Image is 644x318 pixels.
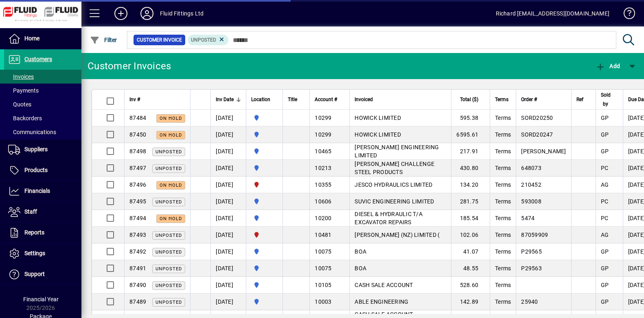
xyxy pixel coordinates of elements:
span: Account # [315,95,337,104]
a: Communications [4,125,81,139]
span: HOWICK LIMITED [355,115,401,121]
button: Filter [88,33,119,47]
span: 10075 [315,265,331,272]
span: On hold [160,132,182,138]
td: 6595.61 [451,126,490,143]
a: Invoices [4,70,81,84]
span: 10355 [315,181,331,188]
div: Account # [315,95,344,104]
span: 87494 [129,215,146,221]
span: On hold [160,216,182,221]
span: Home [24,35,39,42]
span: Terms [495,131,511,138]
td: 142.89 [451,294,490,310]
span: BOA [355,265,366,272]
td: [DATE] [210,243,246,260]
span: Unposted [156,149,182,155]
span: 25940 [521,298,538,305]
span: Ref [576,95,583,104]
a: Suppliers [4,139,81,160]
span: AUCKLAND [251,280,278,289]
span: Unposted [156,250,182,255]
td: [DATE] [210,193,246,210]
td: [DATE] [210,126,246,143]
div: Sold by [601,91,618,108]
span: Financial Year [23,296,59,303]
td: [DATE] [210,277,246,294]
span: AUCKLAND [251,113,278,122]
span: 87491 [129,265,146,272]
span: Staff [24,208,37,215]
div: Invoiced [355,95,446,104]
span: 87495 [129,198,146,205]
span: GP [601,248,609,255]
span: Products [24,167,48,173]
span: AUCKLAND [251,247,278,256]
span: 593008 [521,198,541,205]
span: Support [24,271,45,277]
td: 528.60 [451,277,490,294]
span: Order # [521,95,537,104]
span: 87492 [129,248,146,255]
a: Staff [4,202,81,222]
span: Unposted [156,283,182,288]
span: Terms [495,115,511,121]
div: Inv Date [216,95,241,104]
span: AUCKLAND [251,130,278,139]
span: 87059909 [521,232,548,238]
div: Richard [EMAIL_ADDRESS][DOMAIN_NAME] [496,7,609,20]
span: Terms [495,298,511,305]
span: 10299 [315,115,331,121]
span: AG [601,232,609,238]
span: Title [288,95,297,104]
span: CHRISTCHURCH [251,230,278,239]
a: Quotes [4,97,81,111]
span: 648073 [521,165,541,171]
span: Inv # [129,95,140,104]
span: Terms [495,215,511,221]
span: Financials [24,188,50,194]
span: 10481 [315,232,331,238]
td: [DATE] [210,177,246,193]
span: Payments [8,87,39,94]
td: [DATE] [210,160,246,177]
td: 102.06 [451,227,490,243]
div: Inv # [129,95,185,104]
span: AUCKLAND [251,214,278,223]
span: 87490 [129,282,146,288]
td: [DATE] [210,143,246,160]
span: Terms [495,148,511,155]
span: Terms [495,198,511,205]
a: Knowledge Base [618,2,634,28]
span: [PERSON_NAME] [521,148,566,155]
span: Location [251,95,270,104]
a: Reports [4,223,81,243]
span: 87493 [129,232,146,238]
span: Terms [495,282,511,288]
span: Customer Invoice [137,36,182,44]
span: Reports [24,229,44,236]
div: Location [251,95,278,104]
span: 10105 [315,282,331,288]
td: [DATE] [210,227,246,243]
td: [DATE] [210,294,246,310]
span: 87450 [129,131,146,138]
span: Total ($) [460,95,478,104]
span: P29565 [521,248,542,255]
span: Inv Date [216,95,234,104]
span: Suppliers [24,146,48,152]
span: SORD20247 [521,131,553,138]
span: AUCKLAND [251,147,278,156]
span: Settings [24,250,45,256]
span: [PERSON_NAME] CHALLENGE STEEL PRODUCTS [355,161,434,175]
span: Terms [495,95,508,104]
span: 10003 [315,298,331,305]
div: Customer Invoices [88,60,171,73]
span: Unposted [156,166,182,171]
span: On hold [160,183,182,188]
td: [DATE] [210,210,246,227]
span: 10465 [315,148,331,155]
span: 210452 [521,181,541,188]
a: Financials [4,181,81,201]
td: 281.75 [451,193,490,210]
